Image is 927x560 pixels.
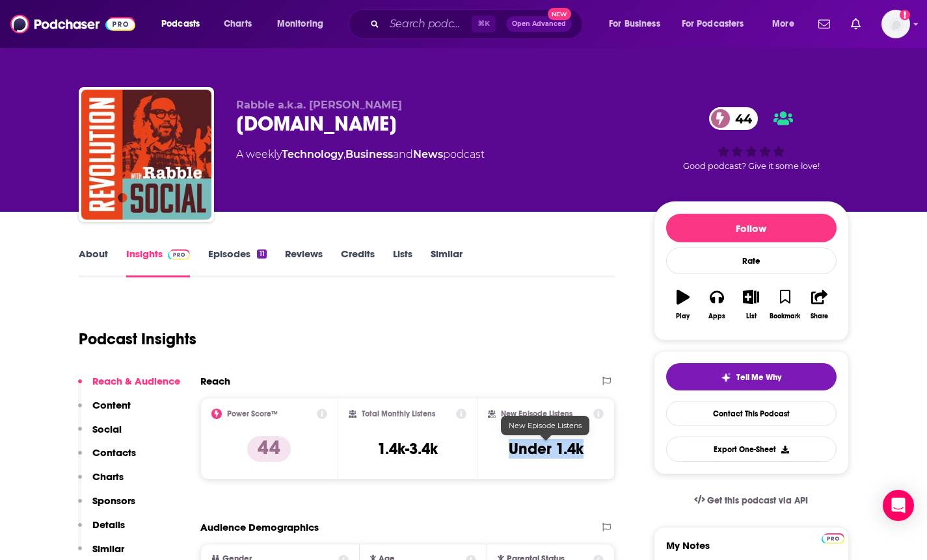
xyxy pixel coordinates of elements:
[152,14,217,34] button: open menu
[900,10,910,20] svg: Add a profile image
[92,446,136,459] p: Contacts
[666,248,837,274] div: Rate
[763,14,811,34] button: open menu
[78,470,124,494] button: Charts
[548,8,571,20] span: New
[883,490,914,521] div: Open Intercom Messenger
[881,10,910,38] button: Show profile menu
[472,16,496,32] span: ⌘ K
[92,494,135,507] p: Sponsors
[881,10,910,38] img: User Profile
[126,248,191,277] a: InsightsPodchaser Pro
[666,281,700,328] button: Play
[509,439,584,459] h3: Under 1.4k
[92,399,131,411] p: Content
[227,409,278,418] h2: Power Score™
[413,148,443,160] a: News
[161,15,200,33] span: Podcasts
[822,533,844,544] img: Podchaser Pro
[770,312,800,320] div: Bookmark
[92,542,124,555] p: Similar
[377,439,438,459] h3: 1.4k-3.4k
[666,214,837,242] button: Follow
[609,15,660,33] span: For Business
[700,281,734,328] button: Apps
[78,446,136,470] button: Contacts
[512,21,566,27] span: Open Advanced
[600,14,677,34] button: open menu
[78,423,122,447] button: Social
[384,14,472,34] input: Search podcasts, credits, & more...
[282,148,343,160] a: Technology
[236,99,402,111] span: Rabble a.k.a. [PERSON_NAME]
[92,518,125,531] p: Details
[257,249,266,259] div: 11
[734,281,768,328] button: List
[802,281,836,328] button: Share
[268,14,340,34] button: open menu
[772,15,794,33] span: More
[362,409,435,418] h2: Total Monthly Listens
[707,495,808,506] span: Get this podcast via API
[236,147,485,162] div: A weekly podcast
[881,10,910,38] span: Logged in as mmaugeri_hunter
[92,423,122,435] p: Social
[682,15,744,33] span: For Podcasters
[721,372,731,383] img: tell me why sparkle
[200,375,230,387] h2: Reach
[666,437,837,462] button: Export One-Sheet
[81,90,211,220] img: Revolution.Social
[708,312,725,320] div: Apps
[92,375,180,387] p: Reach & Audience
[277,15,323,33] span: Monitoring
[79,248,108,277] a: About
[393,148,413,160] span: and
[676,312,690,320] div: Play
[208,248,266,277] a: Episodes11
[509,421,582,430] span: New Episode Listens
[78,399,131,423] button: Content
[343,148,345,160] span: ,
[78,494,135,518] button: Sponsors
[683,161,820,171] span: Good podcast? Give it some love!
[666,401,837,426] a: Contact This Podcast
[768,281,802,328] button: Bookmark
[736,372,781,383] span: Tell Me Why
[341,248,375,277] a: Credits
[200,521,319,533] h2: Audience Demographics
[822,531,844,544] a: Pro website
[501,409,572,418] h2: New Episode Listens
[431,248,463,277] a: Similar
[666,363,837,390] button: tell me why sparkleTell Me Why
[247,436,291,462] p: 44
[722,107,759,130] span: 44
[10,12,135,36] img: Podchaser - Follow, Share and Rate Podcasts
[345,148,393,160] a: Business
[393,248,412,277] a: Lists
[673,14,763,34] button: open menu
[709,107,759,130] a: 44
[506,16,572,32] button: Open AdvancedNew
[654,99,849,179] div: 44Good podcast? Give it some love!
[215,14,260,34] a: Charts
[168,249,191,260] img: Podchaser Pro
[813,13,835,35] a: Show notifications dropdown
[361,9,595,39] div: Search podcasts, credits, & more...
[684,485,819,516] a: Get this podcast via API
[846,13,866,35] a: Show notifications dropdown
[79,329,196,349] h1: Podcast Insights
[224,15,252,33] span: Charts
[78,518,125,542] button: Details
[285,248,323,277] a: Reviews
[811,312,828,320] div: Share
[92,470,124,483] p: Charts
[746,312,757,320] div: List
[78,375,180,399] button: Reach & Audience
